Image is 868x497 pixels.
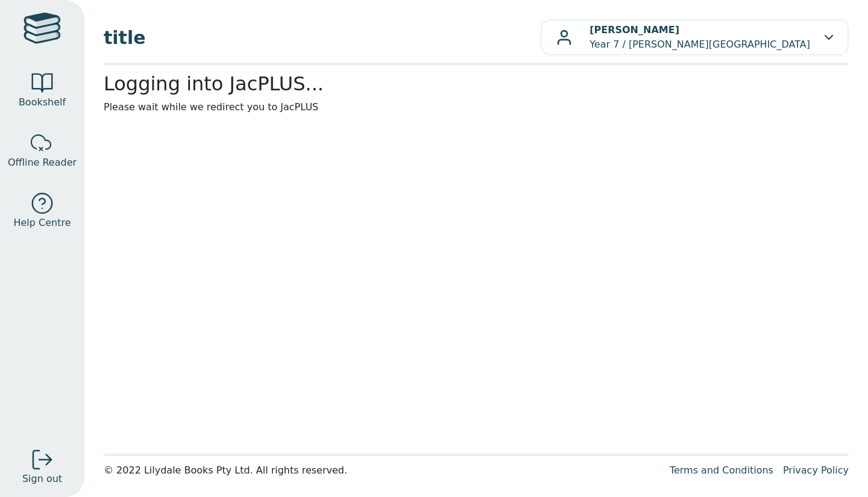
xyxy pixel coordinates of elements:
span: Sign out [22,472,62,486]
button: [PERSON_NAME]Year 7 / [PERSON_NAME][GEOGRAPHIC_DATA] [541,19,849,55]
a: Terms and Conditions [670,464,773,476]
span: Bookshelf [19,95,66,110]
div: © 2022 Lilydale Books Pty Ltd. All rights reserved. [104,463,660,478]
p: Please wait while we redirect you to JacPLUS [104,100,849,114]
b: [PERSON_NAME] [590,24,679,36]
h2: Logging into JacPLUS... [104,72,849,95]
span: Offline Reader [8,155,77,170]
p: Year 7 / [PERSON_NAME][GEOGRAPHIC_DATA] [590,23,810,52]
a: Privacy Policy [783,464,849,476]
span: title [104,24,541,51]
span: Help Centre [13,216,71,230]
